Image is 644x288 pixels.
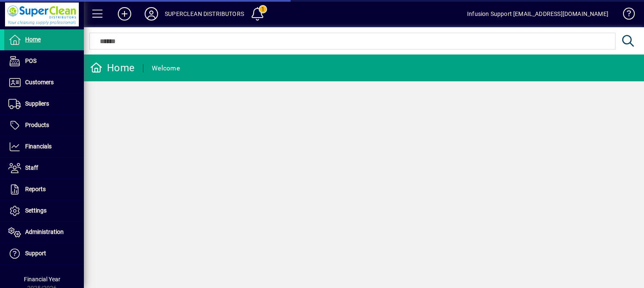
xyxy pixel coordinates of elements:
[4,72,84,93] a: Customers
[25,79,54,86] span: Customers
[25,250,46,257] span: Support
[25,186,46,192] span: Reports
[4,179,84,200] a: Reports
[4,222,84,243] a: Administration
[25,207,47,214] span: Settings
[25,228,64,235] span: Administration
[25,100,49,107] span: Suppliers
[4,243,84,264] a: Support
[25,57,36,64] span: POS
[90,61,135,75] div: Home
[617,2,634,29] a: Knowledge Base
[111,6,138,21] button: Add
[4,158,84,179] a: Staff
[4,200,84,221] a: Settings
[4,51,84,72] a: POS
[4,115,84,136] a: Products
[152,62,180,75] div: Welcome
[24,276,60,283] span: Financial Year
[138,6,165,21] button: Profile
[25,143,52,150] span: Financials
[165,7,244,21] div: SUPERCLEAN DISTRIBUTORS
[4,136,84,157] a: Financials
[25,164,38,171] span: Staff
[467,7,608,21] div: Infusion Support [EMAIL_ADDRESS][DOMAIN_NAME]
[25,36,41,43] span: Home
[25,122,49,128] span: Products
[4,93,84,114] a: Suppliers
